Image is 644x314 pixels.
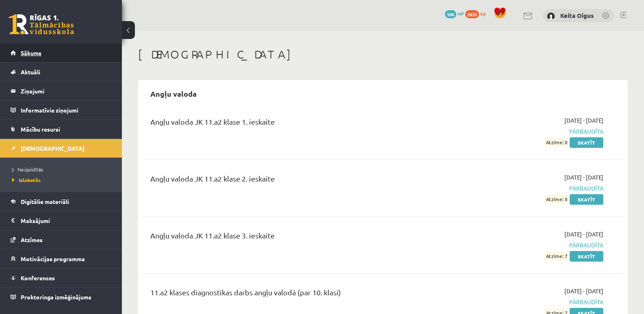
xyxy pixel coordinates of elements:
[11,211,112,230] a: Maksājumi
[460,241,603,249] span: Pārbaudīta
[150,116,448,131] div: Angļu valoda JK 11.a2 klase 1. ieskaite
[564,116,603,125] span: [DATE] - [DATE]
[445,10,456,18] span: 506
[21,198,69,205] span: Digitālie materiāli
[564,230,603,238] span: [DATE] - [DATE]
[547,12,555,20] img: Keita Oigus
[480,10,486,17] span: xp
[150,173,448,188] div: Angļu valoda JK 11.a2 klase 2. ieskaite
[564,287,603,295] span: [DATE] - [DATE]
[564,173,603,182] span: [DATE] - [DATE]
[11,249,112,268] a: Motivācijas programma
[11,82,112,100] a: Ziņojumi
[545,138,568,147] span: Atzīme: 8
[12,166,114,173] a: Neizpildītās
[460,184,603,193] span: Pārbaudīta
[545,195,568,204] span: Atzīme: 8
[445,10,464,17] a: 506 mP
[12,166,43,173] span: Neizpildītās
[458,10,464,17] span: mP
[570,137,603,148] a: Skatīt
[21,126,60,133] span: Mācību resursi
[21,236,43,243] span: Atzīmes
[12,176,114,184] a: Izlabotās
[11,63,112,81] a: Aktuāli
[21,274,55,282] span: Konferences
[465,10,490,17] a: 2635 xp
[21,211,112,230] legend: Maksājumi
[9,14,74,35] a: Rīgas 1. Tālmācības vidusskola
[570,194,603,205] a: Skatīt
[21,145,85,152] span: [DEMOGRAPHIC_DATA]
[570,251,603,262] a: Skatīt
[11,139,112,158] a: [DEMOGRAPHIC_DATA]
[460,298,603,306] span: Pārbaudīta
[142,84,205,103] h2: Angļu valoda
[11,192,112,211] a: Digitālie materiāli
[11,43,112,62] a: Sākums
[545,252,568,260] span: Atzīme: 7
[21,82,112,100] legend: Ziņojumi
[21,293,91,301] span: Proktoringa izmēģinājums
[465,10,479,18] span: 2635
[12,177,41,183] span: Izlabotās
[21,255,85,262] span: Motivācijas programma
[21,101,112,119] legend: Informatīvie ziņojumi
[138,48,628,61] h1: [DEMOGRAPHIC_DATA]
[11,230,112,249] a: Atzīmes
[150,287,448,302] div: 11.a2 klases diagnostikas darbs angļu valodā (par 10. klasi)
[21,49,41,56] span: Sākums
[11,269,112,287] a: Konferences
[560,11,594,19] a: Keita Oigus
[11,288,112,306] a: Proktoringa izmēģinājums
[21,68,40,76] span: Aktuāli
[460,127,603,136] span: Pārbaudīta
[11,120,112,139] a: Mācību resursi
[11,101,112,119] a: Informatīvie ziņojumi
[150,230,448,245] div: Angļu valoda JK 11.a2 klase 3. ieskaite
